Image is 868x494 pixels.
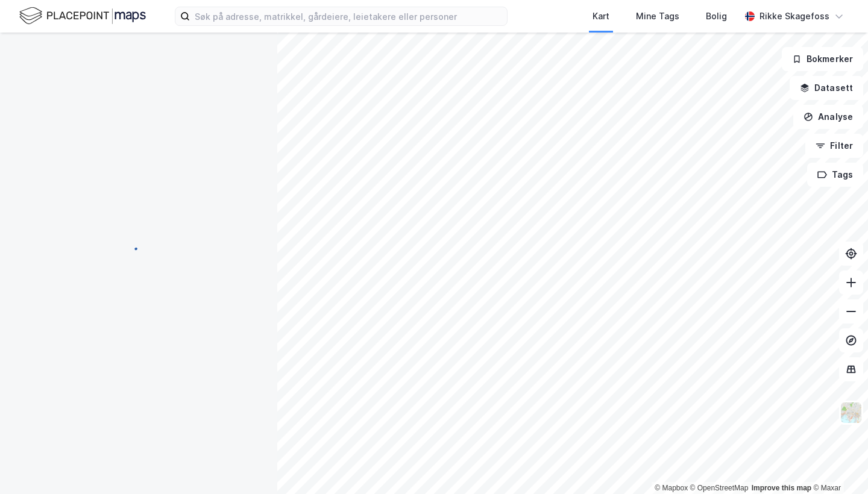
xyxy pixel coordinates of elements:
img: spinner.a6d8c91a73a9ac5275cf975e30b51cfb.svg [129,246,148,266]
button: Tags [807,163,863,187]
div: Mine Tags [636,9,679,23]
img: logo.f888ab2527a4732fd821a326f86c7f29.svg [19,5,146,27]
button: Filter [805,134,863,158]
iframe: Chat Widget [808,436,868,494]
button: Datasett [790,76,863,100]
button: Bokmerker [782,47,863,71]
div: Bolig [706,9,727,23]
button: Analyse [793,105,863,129]
a: Mapbox [655,484,688,492]
input: Søk på adresse, matrikkel, gårdeiere, leietakere eller personer [190,7,507,25]
div: Rikke Skagefoss [759,9,829,23]
a: Improve this map [752,484,811,492]
img: Z [840,401,863,424]
div: Kontrollprogram for chat [808,436,868,494]
div: Kart [593,9,609,23]
a: OpenStreetMap [690,484,749,492]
